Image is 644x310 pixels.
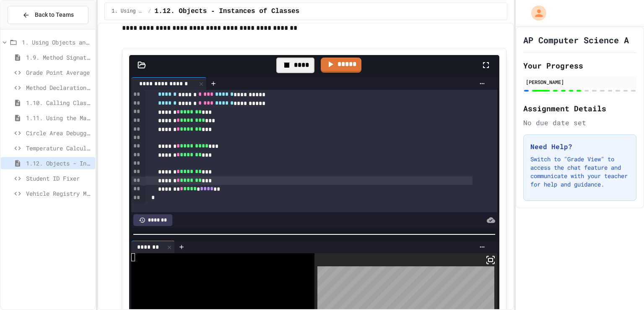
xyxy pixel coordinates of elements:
[35,11,74,19] span: Back to Teams
[530,155,629,189] p: Switch to "Grade View" to access the chat feature and communicate with your teacher for help and ...
[523,118,636,128] div: No due date set
[26,189,92,198] span: Vehicle Registry Manager
[522,3,548,23] div: My Account
[26,129,92,137] span: Circle Area Debugger
[26,159,92,168] span: 1.12. Objects - Instances of Classes
[26,174,92,183] span: Student ID Fixer
[148,8,151,15] span: /
[526,78,634,86] div: [PERSON_NAME]
[155,6,300,16] span: 1.12. Objects - Instances of Classes
[22,38,92,47] span: 1. Using Objects and Methods
[523,34,629,46] h1: AP Computer Science A
[26,113,92,122] span: 1.11. Using the Math Class
[112,8,145,15] span: 1. Using Objects and Methods
[26,144,92,152] span: Temperature Calculator Helper
[523,102,636,114] h2: Assignment Details
[26,68,92,77] span: Grade Point Average
[523,60,636,71] h2: Your Progress
[26,98,92,107] span: 1.10. Calling Class Methods
[26,53,92,62] span: 1.9. Method Signatures
[530,142,629,152] h3: Need Help?
[26,83,92,92] span: Method Declaration Helper
[8,6,88,24] button: Back to Teams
